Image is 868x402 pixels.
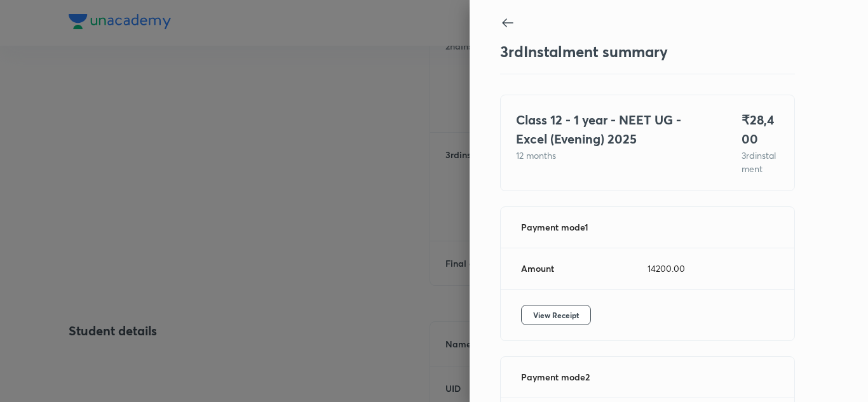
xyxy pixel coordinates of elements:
[500,43,668,61] h3: 3 rd Instalment summary
[648,264,774,274] div: 14200.00
[516,111,711,149] h4: Class 12 - 1 year - NEET UG - Excel (Evening) 2025
[742,111,779,149] h4: ₹ 28,400
[521,264,648,274] div: Amount
[521,222,648,232] div: Payment mode 1
[521,372,648,382] div: Payment mode 2
[516,149,711,162] p: 12 months
[533,309,579,321] span: View Receipt
[742,149,779,175] p: 3 rd instalment
[521,305,591,325] button: View Receipt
